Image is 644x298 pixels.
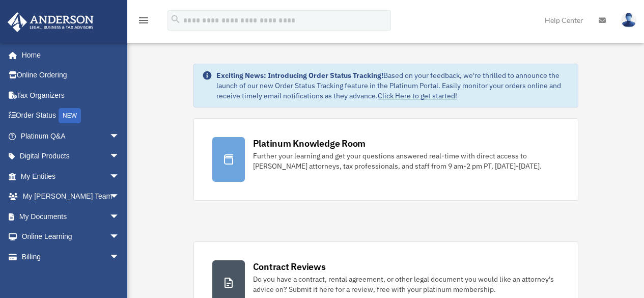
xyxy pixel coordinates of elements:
div: Do you have a contract, rental agreement, or other legal document you would like an attorney's ad... [253,274,559,294]
strong: Exciting News: Introducing Order Status Tracking! [216,71,383,80]
i: search [170,14,181,25]
a: Click Here to get started! [378,91,457,100]
a: Platinum Knowledge Room Further your learning and get your questions answered real-time with dire... [193,118,578,201]
a: menu [137,18,150,26]
a: My Entitiesarrow_drop_down [7,166,135,186]
span: arrow_drop_down [109,166,130,187]
a: Online Ordering [7,65,135,86]
span: arrow_drop_down [109,247,130,267]
span: arrow_drop_down [109,126,130,147]
i: menu [137,14,150,26]
a: My [PERSON_NAME] Teamarrow_drop_down [7,186,135,207]
a: Digital Productsarrow_drop_down [7,146,135,167]
a: Home [7,45,130,65]
span: arrow_drop_down [109,186,130,207]
div: Platinum Knowledge Room [253,137,366,150]
div: Further your learning and get your questions answered real-time with direct access to [PERSON_NAM... [253,151,559,171]
a: Platinum Q&Aarrow_drop_down [7,126,135,146]
a: Billingarrow_drop_down [7,247,135,267]
a: Order StatusNEW [7,105,135,126]
div: Based on your feedback, we're thrilled to announce the launch of our new Order Status Tracking fe... [216,70,570,101]
span: arrow_drop_down [109,146,130,167]
div: Contract Reviews [253,260,326,273]
div: NEW [59,108,81,123]
img: User Pic [621,13,636,28]
a: Tax Organizers [7,85,135,105]
a: Online Learningarrow_drop_down [7,227,135,247]
span: arrow_drop_down [109,206,130,227]
span: arrow_drop_down [109,227,130,248]
img: Anderson Advisors Platinum Portal [5,12,97,32]
a: My Documentsarrow_drop_down [7,206,135,227]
